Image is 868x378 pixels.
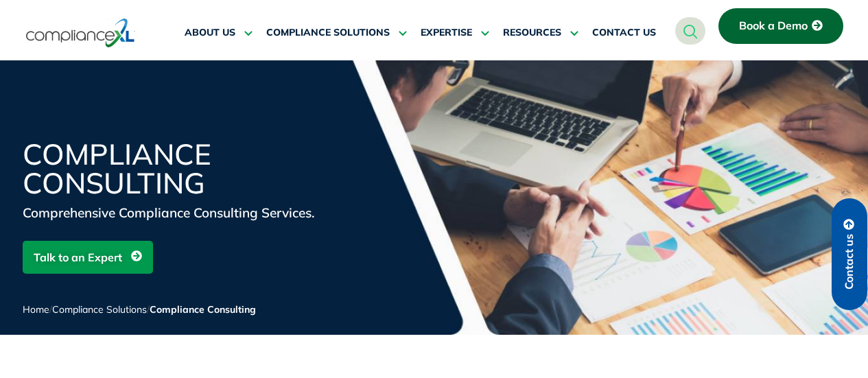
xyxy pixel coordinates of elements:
div: Comprehensive Compliance Consulting Services. [23,203,352,222]
a: Talk to an Expert [23,241,153,274]
h1: Compliance Consulting [23,140,352,198]
a: EXPERTISE [421,16,489,49]
span: RESOURCES [503,27,561,39]
img: logo-one.svg [26,17,135,49]
a: Contact us [832,198,867,310]
a: COMPLIANCE SOLUTIONS [266,16,407,49]
span: Contact us [843,234,856,290]
span: COMPLIANCE SOLUTIONS [266,27,390,39]
a: RESOURCES [503,16,578,49]
a: Compliance Solutions [52,303,147,316]
span: CONTACT US [592,27,656,39]
span: EXPERTISE [421,27,472,39]
a: CONTACT US [592,16,656,49]
span: Book a Demo [739,20,808,32]
span: Compliance Consulting [150,303,256,316]
a: ABOUT US [185,16,253,49]
a: navsearch-button [675,17,705,45]
span: Talk to an Expert [34,244,122,270]
a: Home [23,303,49,316]
span: ABOUT US [185,27,235,39]
a: Book a Demo [718,8,843,44]
span: / / [23,303,256,316]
